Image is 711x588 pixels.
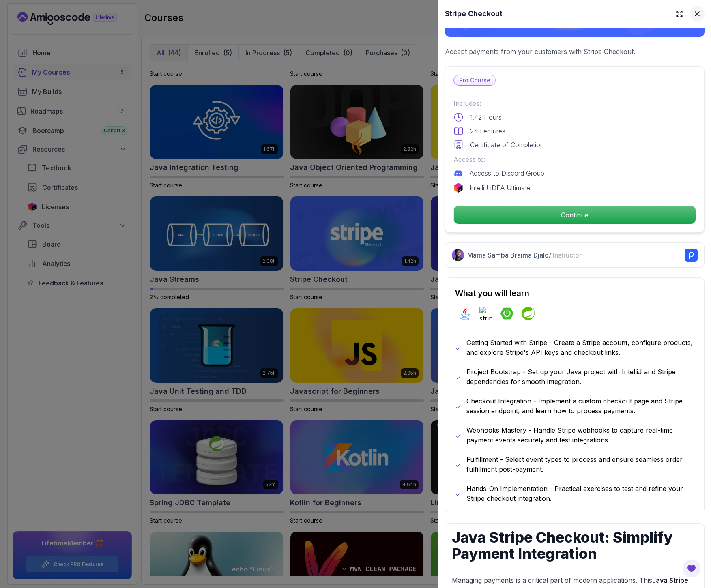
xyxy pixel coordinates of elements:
[470,140,544,150] p: Certificate of Completion
[470,126,505,136] p: 24 Lectures
[470,168,544,178] p: Access to Discord Group
[445,8,503,19] h2: Stripe Checkout
[466,484,694,503] p: Hands-On Implementation - Practical exercises to test and refine your Stripe checkout integration.
[470,183,531,193] p: IntelliJ IDEA Ultimate
[453,99,696,108] p: Includes:
[466,425,694,445] p: Webhooks Mastery - Handle Stripe webhooks to capture real-time payment events securely and test i...
[479,307,492,320] img: stripe logo
[454,206,696,224] p: Continue
[453,155,696,164] p: Access to:
[682,559,701,578] button: Open Feedback Button
[500,307,513,320] img: spring-boot logo
[466,338,694,357] p: Getting Started with Stripe - Create a Stripe account, configure products, and explore Stripe's A...
[466,367,694,386] p: Project Bootstrap - Set up your Java project with IntelliJ and Stripe dependencies for smooth int...
[453,183,463,193] img: jetbrains logo
[466,396,694,416] p: Checkout Integration - Implement a custom checkout page and Stripe session endpoint, and learn ho...
[452,529,698,562] h1: Java Stripe Checkout: Simplify Payment Integration
[454,75,495,85] p: Pro Course
[467,250,582,260] p: Mama Samba Braima Djalo /
[458,307,471,320] img: java logo
[452,249,464,261] img: Nelson Djalo
[522,307,535,320] img: spring logo
[470,112,502,122] p: 1.42 Hours
[466,455,694,474] p: Fulfillment - Select event types to process and ensure seamless order fulfillment post-payment.
[453,206,696,224] button: Continue
[445,47,705,56] p: Accept payments from your customers with Stripe Checkout.
[553,251,582,259] span: Instructor
[672,6,687,21] button: Expand drawer
[455,288,694,299] h2: What you will learn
